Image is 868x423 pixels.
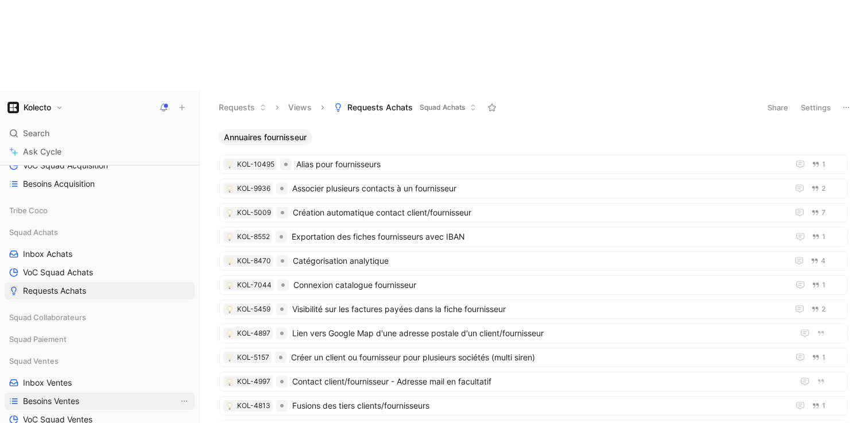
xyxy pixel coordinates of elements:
[5,157,195,174] a: VoC Squad Acquisition
[292,230,784,244] span: Exportation des fiches fournisseurs avec IBAN
[5,224,195,299] div: Squad AchatsInbox AchatsVoC Squad AchatsRequests Achats
[219,275,848,295] a: 💡KOL-7044Connexion catalogue fournisseur1
[7,102,19,113] img: Kolecto
[9,226,58,238] span: Squad Achats
[293,278,784,292] span: Connexion catalogue fournisseur
[226,210,233,217] img: 💡
[5,202,195,222] div: Tribe Coco
[226,234,233,241] img: 💡
[23,267,93,278] span: VoC Squad Achats
[296,157,784,171] span: Alias pour fournisseurs
[328,99,482,116] button: Requests AchatsSquad Achats
[237,207,271,218] div: KOL-5009
[809,206,828,219] button: 7
[292,375,789,389] span: Contact client/fournisseur - Adresse mail en facultatif
[226,257,234,265] button: 💡
[5,330,195,351] div: Squad Paiement
[5,99,66,116] button: KolectoKolecto
[5,309,195,326] div: Squad Collaborateurs
[23,145,61,159] span: Ask Cycle
[5,309,195,329] div: Squad Collaborateurs
[219,251,848,271] a: 💡KOL-8470Catégorisation analytique4
[5,282,195,299] a: Requests Achats
[226,281,234,289] button: 💡
[23,285,86,297] span: Requests Achats
[762,99,793,116] button: Share
[9,355,59,367] span: Squad Ventes
[23,160,108,171] span: VoC Squad Acquisition
[226,379,233,386] img: 💡
[809,182,828,195] button: 2
[822,402,826,409] span: 1
[23,178,95,190] span: Besoins Acquisition
[226,160,234,168] button: 💡
[23,377,72,389] span: Inbox Ventes
[23,395,79,407] span: Besoins Ventes
[293,206,784,220] span: Création automatique contact client/fournisseur
[821,209,826,216] span: 7
[226,353,234,362] button: 💡
[219,348,848,367] a: 💡KOL-5157Créer un client ou fournisseur pour plusieurs sociétés (multi siren)1
[809,230,828,243] button: 1
[226,330,233,337] img: 💡
[5,264,195,281] a: VoC Squad Achats
[292,326,789,340] span: Lien vers Google Map d'une adresse postale d'un client/fournisseur
[237,231,270,243] div: KOL-8552
[226,305,234,313] button: 💡
[822,233,826,240] span: 1
[226,209,234,217] button: 💡
[5,224,195,241] div: Squad Achats
[821,257,826,264] span: 4
[5,125,195,142] div: Search
[237,183,270,194] div: KOL-9936
[347,102,413,113] span: Requests Achats
[24,102,51,113] h1: Kolecto
[237,159,274,170] div: KOL-10495
[219,324,848,343] a: 💡KOL-4897Lien vers Google Map d'une adresse postale d'un client/fournisseur
[796,99,836,116] button: Settings
[5,143,195,160] a: Ask Cycle
[9,312,86,323] span: Squad Collaborateurs
[5,202,195,219] div: Tribe Coco
[179,395,190,407] button: View actions
[226,355,233,362] img: 💡
[237,303,270,315] div: KOL-5459
[226,403,233,410] img: 💡
[420,102,465,113] span: Squad Achats
[237,400,270,412] div: KOL-4813
[226,329,234,337] div: 💡
[283,99,317,116] button: Views
[219,372,848,391] a: 💡KOL-4997Contact client/fournisseur - Adresse mail en facultatif
[226,258,233,265] img: 💡
[226,402,234,410] div: 💡
[5,175,195,193] a: Besoins Acquisition
[237,279,272,291] div: KOL-7044
[809,158,828,171] button: 1
[809,351,828,364] button: 1
[822,354,826,361] span: 1
[5,330,195,348] div: Squad Paiement
[226,184,234,193] div: 💡
[237,328,270,339] div: KOL-4897
[226,378,234,386] div: 💡
[291,351,784,364] span: Créer un client ou fournisseur pour plusieurs sociétés (multi siren)
[219,299,848,319] a: 💡KOL-5459Visibilité sur les factures payées dans la fiche fournisseur2
[218,129,312,145] button: Annuaires fournisseur
[226,233,234,241] button: 💡
[226,282,233,289] img: 💡
[219,155,848,174] a: 💡KOL-10495Alias pour fournisseurs1
[5,393,195,410] a: Besoins VentesView actions
[226,306,233,313] img: 💡
[9,205,48,216] span: Tribe Coco
[237,255,271,267] div: KOL-8470
[214,99,272,116] button: Requests
[808,255,828,267] button: 4
[23,248,72,260] span: Inbox Achats
[5,245,195,263] a: Inbox Achats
